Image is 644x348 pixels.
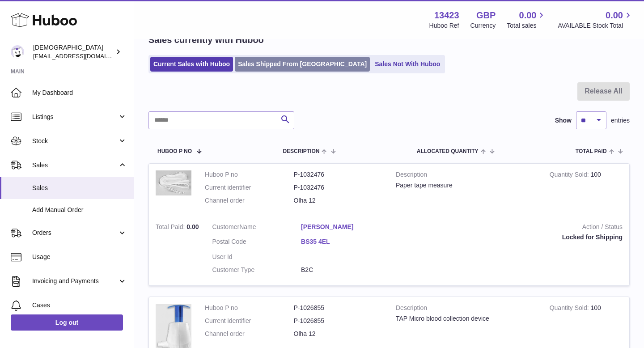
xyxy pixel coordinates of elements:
[212,223,301,233] dt: Name
[32,301,127,310] span: Cases
[205,304,294,312] dt: Huboo P no
[235,57,370,72] a: Sales Shipped From [GEOGRAPHIC_DATA]
[205,196,294,205] dt: Channel order
[212,223,240,230] span: Customer
[294,183,383,192] dd: P-1032476
[611,116,630,125] span: entries
[205,170,294,179] dt: Huboo P no
[403,223,623,233] strong: Action / Status
[32,137,118,145] span: Stock
[417,149,479,154] span: ALLOCATED Quantity
[32,253,127,261] span: Usage
[33,43,114,60] div: [DEMOGRAPHIC_DATA]
[396,181,536,190] div: Paper tape measure
[558,9,633,30] a: 0.00 AVAILABLE Stock Total
[558,21,633,30] span: AVAILABLE Stock Total
[396,304,536,314] strong: Description
[32,229,118,237] span: Orders
[294,330,383,338] dd: Olha 12
[294,170,383,179] dd: P-1032476
[429,21,459,30] div: Huboo Ref
[32,206,127,214] span: Add Manual Order
[576,149,607,154] span: Total paid
[301,238,390,246] a: BS35 4EL
[396,170,536,181] strong: Description
[507,9,547,30] a: 0.00 Total sales
[434,9,459,21] strong: 13423
[470,21,496,30] div: Currency
[11,314,123,331] a: Log out
[294,317,383,325] dd: P-1026855
[148,34,264,46] h2: Sales currently with Huboo
[212,266,301,274] dt: Customer Type
[212,253,301,261] dt: User Id
[403,233,623,242] div: Locked for Shipping
[32,277,118,285] span: Invoicing and Payments
[283,149,319,154] span: Description
[186,223,199,230] span: 0.00
[32,89,127,97] span: My Dashboard
[32,113,118,121] span: Listings
[157,149,192,154] span: Huboo P no
[555,116,572,125] label: Show
[150,57,233,72] a: Current Sales with Huboo
[11,45,24,59] img: olgazyuz@outlook.com
[606,9,623,21] span: 0.00
[519,9,537,21] span: 0.00
[156,170,191,195] img: 1739881904.png
[507,21,547,30] span: Total sales
[543,164,629,216] td: 100
[476,9,496,21] strong: GBP
[33,52,131,59] span: [EMAIL_ADDRESS][DOMAIN_NAME]
[156,223,186,233] strong: Total Paid
[550,171,591,180] strong: Quantity Sold
[32,184,127,192] span: Sales
[294,304,383,312] dd: P-1026855
[550,304,591,314] strong: Quantity Sold
[396,314,536,323] div: TAP Micro blood collection device
[205,183,294,192] dt: Current identifier
[294,196,383,205] dd: Olha 12
[301,223,390,231] a: [PERSON_NAME]
[205,330,294,338] dt: Channel order
[205,317,294,325] dt: Current identifier
[301,266,390,274] dd: B2C
[212,238,301,248] dt: Postal Code
[32,161,118,170] span: Sales
[372,57,443,72] a: Sales Not With Huboo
